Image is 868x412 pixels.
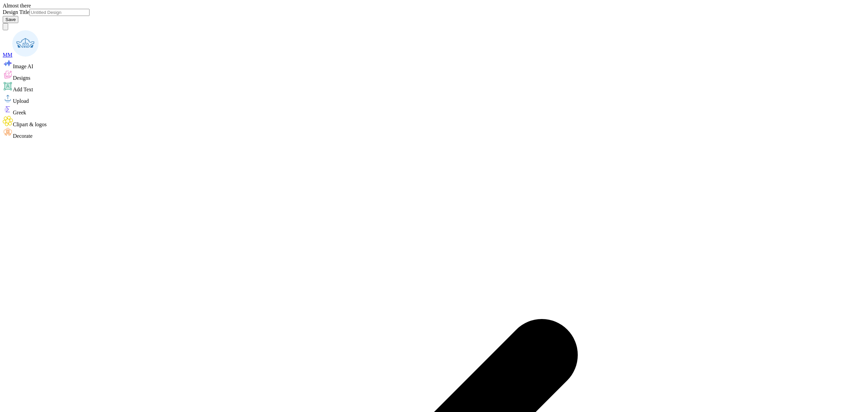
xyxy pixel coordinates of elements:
[3,9,29,15] label: Design Title
[13,87,33,92] span: Add Text
[13,133,33,139] span: Decorate
[3,3,865,9] div: Almost there
[13,63,33,69] span: Image AI
[3,16,18,23] button: Save
[3,52,39,58] a: MM
[13,121,47,127] span: Clipart & logos
[29,9,90,16] input: Untitled Design
[13,75,31,81] span: Designs
[13,98,29,104] span: Upload
[12,30,39,57] img: Mariah Myssa Salurio
[3,52,12,58] span: MM
[13,110,26,115] span: Greek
